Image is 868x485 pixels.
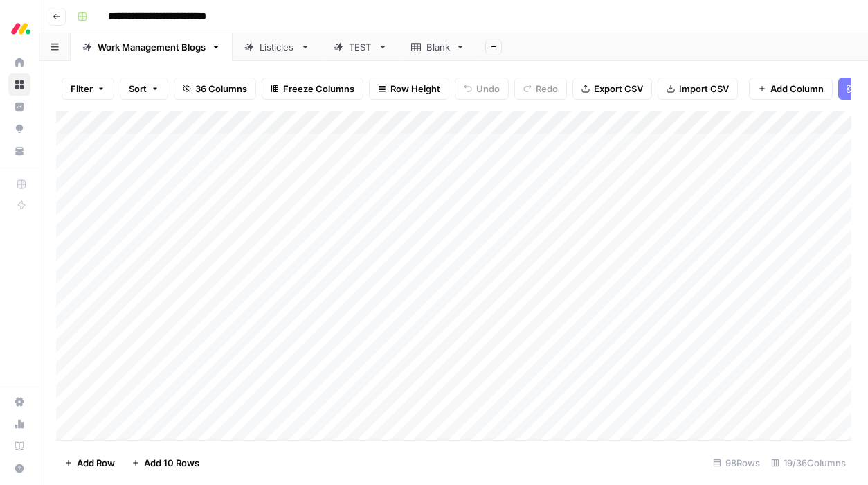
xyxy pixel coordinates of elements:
[8,96,30,118] a: Insights
[455,78,509,100] button: Undo
[174,78,256,100] button: 36 Columns
[8,391,30,413] a: Settings
[514,78,567,100] button: Redo
[8,413,30,435] a: Usage
[679,82,729,96] span: Import CSV
[8,16,33,41] img: Monday.com Logo
[8,118,30,140] a: Opportunities
[233,33,322,61] a: Listicles
[77,456,115,470] span: Add Row
[594,82,643,96] span: Export CSV
[120,78,168,100] button: Sort
[262,78,363,100] button: Freeze Columns
[399,33,477,61] a: Blank
[349,40,372,54] div: TEST
[8,140,30,162] a: Your Data
[322,33,399,61] a: TEST
[707,452,766,474] div: 98 Rows
[766,452,851,474] div: 19/36 Columns
[8,457,30,479] button: Help + Support
[536,82,558,96] span: Redo
[123,452,208,474] button: Add 10 Rows
[770,82,824,96] span: Add Column
[8,73,30,96] a: Browse
[260,40,295,54] div: Listicles
[8,11,30,46] button: Workspace: Monday.com
[283,82,354,96] span: Freeze Columns
[749,78,833,100] button: Add Column
[8,435,30,457] a: Learning Hub
[658,78,738,100] button: Import CSV
[56,452,123,474] button: Add Row
[426,40,450,54] div: Blank
[71,82,93,96] span: Filter
[62,78,114,100] button: Filter
[144,456,199,470] span: Add 10 Rows
[572,78,652,100] button: Export CSV
[390,82,440,96] span: Row Height
[98,40,206,54] div: Work Management Blogs
[8,51,30,73] a: Home
[476,82,500,96] span: Undo
[129,82,147,96] span: Sort
[369,78,449,100] button: Row Height
[71,33,233,61] a: Work Management Blogs
[195,82,247,96] span: 36 Columns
